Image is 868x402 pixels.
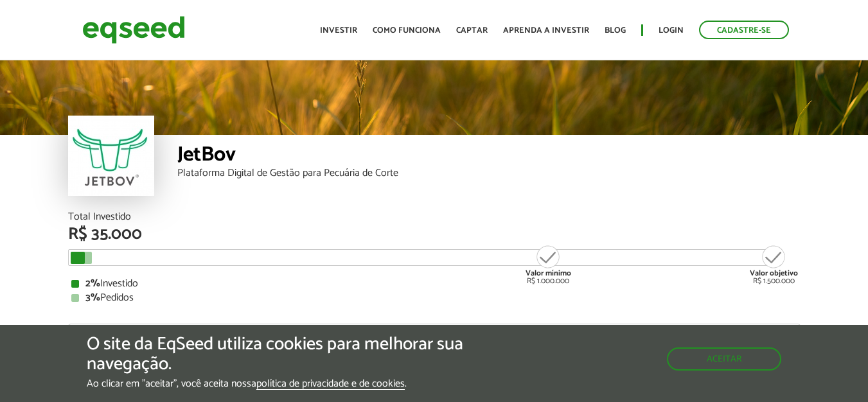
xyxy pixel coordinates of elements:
[456,26,488,35] a: Captar
[320,26,357,35] a: Investir
[177,144,801,168] div: JetBov
[71,279,797,289] div: Investido
[699,21,789,39] a: Cadastre-se
[85,289,100,306] strong: 3%
[82,13,185,47] img: EqSeed
[85,275,100,292] strong: 2%
[750,267,798,279] strong: Valor objetivo
[177,168,801,179] div: Plataforma Digital de Gestão para Pecuária de Corte
[667,347,781,371] button: Aceitar
[659,26,684,35] a: Login
[373,26,441,35] a: Como funciona
[87,378,503,390] p: Ao clicar em "aceitar", você aceita nossa .
[71,293,797,303] div: Pedidos
[68,212,801,222] div: Total Investido
[256,379,405,390] a: política de privacidade e de cookies
[503,26,589,35] a: Aprenda a investir
[87,335,503,374] h5: O site da EqSeed utiliza cookies para melhorar sua navegação.
[68,226,801,243] div: R$ 35.000
[750,244,798,285] div: R$ 1.500.000
[526,267,571,279] strong: Valor mínimo
[605,26,626,35] a: Blog
[524,244,572,285] div: R$ 1.000.000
